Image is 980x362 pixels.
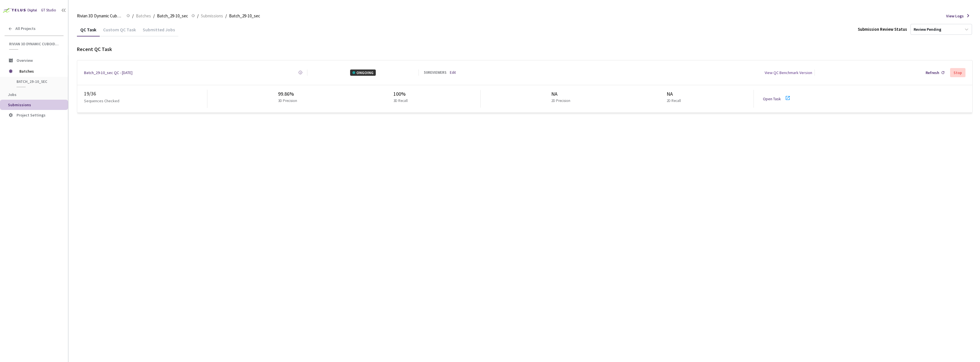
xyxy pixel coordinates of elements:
[667,90,683,98] div: NA
[41,7,56,13] div: GT Studio
[136,13,151,19] span: Batches
[8,102,31,107] span: Submissions
[200,13,224,19] a: Submissions
[765,69,812,76] div: View QC Benchmark Version
[84,69,132,76] a: Batch_29-10_sec QC - [DATE]
[17,79,59,84] span: Batch_29-10_sec
[278,90,299,98] div: 99.86%
[946,13,964,19] span: View Logs
[914,27,941,32] div: Review Pending
[393,90,410,98] div: 100%
[667,98,681,104] p: 2D Recall
[132,13,134,19] li: /
[197,13,199,19] li: /
[858,26,907,33] div: Submission Review Status
[153,13,155,19] li: /
[9,42,60,46] span: Rivian 3D Dynamic Cuboids[2024-25]
[201,13,223,19] span: Submissions
[77,13,123,19] span: Rivian 3D Dynamic Cuboids[2024-25]
[278,98,297,104] p: 3D Precision
[135,13,152,19] a: Batches
[551,90,573,98] div: NA
[8,92,17,97] span: Jobs
[393,98,408,104] p: 3D Recall
[225,13,227,19] li: /
[350,69,376,76] div: ONGOING
[954,70,962,75] div: Stop
[84,98,119,104] p: Sequences Checked
[139,27,178,36] div: Submitted Jobs
[926,69,939,76] div: Refresh
[157,13,188,19] span: Batch_29-10_sec
[229,13,260,19] span: Batch_29-10_sec
[77,27,100,36] div: QC Task
[77,45,973,53] div: Recent QC Task
[551,98,570,104] p: 2D Precision
[15,26,36,31] span: All Projects
[17,58,33,63] span: Overview
[450,70,456,75] a: Edit
[17,113,46,118] span: Project Settings
[84,90,207,98] div: 19 / 36
[100,27,139,36] div: Custom QC Task
[424,70,446,75] div: 50 REVIEWERS
[763,96,781,101] a: Open Task
[19,66,58,77] span: Batches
